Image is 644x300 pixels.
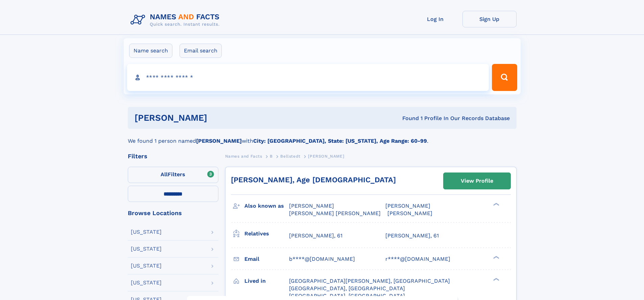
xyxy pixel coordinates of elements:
[135,114,305,122] h1: [PERSON_NAME]
[270,152,273,160] a: B
[289,293,405,299] span: [GEOGRAPHIC_DATA], [GEOGRAPHIC_DATA]
[385,203,430,209] span: [PERSON_NAME]
[128,210,218,216] div: Browse Locations
[129,44,172,58] label: Name search
[128,153,218,159] div: Filters
[280,154,300,159] span: Bellstedt
[289,203,334,209] span: [PERSON_NAME]
[244,228,289,239] h3: Relatives
[385,232,439,239] a: [PERSON_NAME], 61
[305,115,510,122] div: Found 1 Profile In Our Records Database
[492,277,500,281] div: ❯
[408,11,462,27] a: Log In
[270,154,273,159] span: B
[128,11,225,29] img: Logo Names and Facts
[161,171,168,178] span: All
[387,210,432,216] span: [PERSON_NAME]
[180,44,222,58] label: Email search
[308,154,344,159] span: [PERSON_NAME]
[253,138,427,144] b: City: [GEOGRAPHIC_DATA], State: [US_STATE], Age Range: 60-99
[131,246,162,252] div: [US_STATE]
[131,263,162,269] div: [US_STATE]
[289,210,381,216] span: [PERSON_NAME] [PERSON_NAME]
[128,167,218,183] label: Filters
[131,280,162,285] div: [US_STATE]
[231,176,396,184] a: [PERSON_NAME], Age [DEMOGRAPHIC_DATA]
[131,229,162,235] div: [US_STATE]
[462,11,517,27] a: Sign Up
[196,138,242,144] b: [PERSON_NAME]
[127,64,489,91] input: search input
[280,152,300,160] a: Bellstedt
[492,255,500,259] div: ❯
[289,285,405,292] span: [GEOGRAPHIC_DATA], [GEOGRAPHIC_DATA]
[244,200,289,212] h3: Also known as
[492,202,500,207] div: ❯
[244,275,289,287] h3: Lived in
[289,278,450,284] span: [GEOGRAPHIC_DATA][PERSON_NAME], [GEOGRAPHIC_DATA]
[244,253,289,265] h3: Email
[128,129,517,145] div: We found 1 person named with .
[444,173,510,189] a: View Profile
[289,232,342,239] a: [PERSON_NAME], 61
[492,64,517,91] button: Search Button
[461,173,493,189] div: View Profile
[225,152,262,160] a: Names and Facts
